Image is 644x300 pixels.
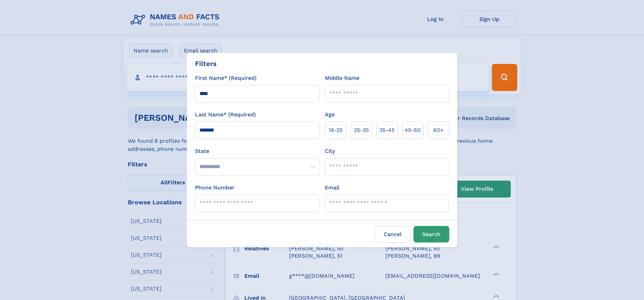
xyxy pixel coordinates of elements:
span: 35‑45 [379,126,395,134]
label: Cancel [375,226,411,243]
span: 18‑25 [329,126,342,134]
span: 25‑35 [354,126,369,134]
label: Email [325,184,339,192]
span: 60+ [433,126,444,134]
label: Last Name* (Required) [195,111,256,119]
label: Age [325,111,335,119]
button: Search [413,226,449,243]
span: 45‑60 [405,126,421,134]
label: First Name* (Required) [195,74,257,82]
div: Filters [195,59,217,69]
label: Middle Name [325,74,359,82]
label: State [195,147,319,155]
label: Phone Number [195,184,235,192]
label: City [325,147,335,155]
